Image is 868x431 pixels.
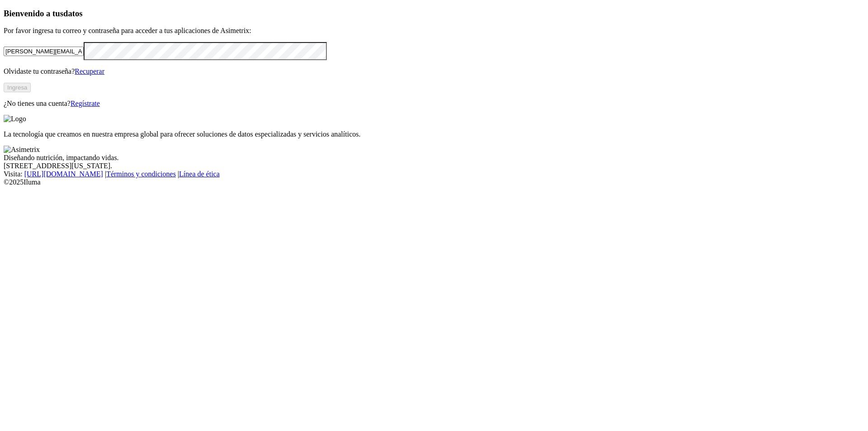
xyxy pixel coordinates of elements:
[4,47,84,56] input: Tu correo
[4,178,864,186] div: © 2025 Iluma
[106,170,176,178] a: Términos y condiciones
[75,67,104,75] a: Recuperar
[4,9,864,19] h3: Bienvenido a tus
[179,170,220,178] a: Línea de ética
[4,154,864,162] div: Diseñando nutrición, impactando vidas.
[4,67,864,76] p: Olvidaste tu contraseña?
[4,27,864,35] p: Por favor ingresa tu correo y contraseña para acceder a tus aplicaciones de Asimetrix:
[24,170,103,178] a: [URL][DOMAIN_NAME]
[4,130,864,138] p: La tecnología que creamos en nuestra empresa global para ofrecer soluciones de datos especializad...
[63,9,83,18] span: datos
[4,115,26,123] img: Logo
[4,146,40,154] img: Asimetrix
[4,99,864,108] p: ¿No tienes una cuenta?
[4,83,31,92] button: Ingresa
[4,162,864,170] div: [STREET_ADDRESS][US_STATE].
[71,99,100,107] a: Regístrate
[4,170,864,178] div: Visita : | |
